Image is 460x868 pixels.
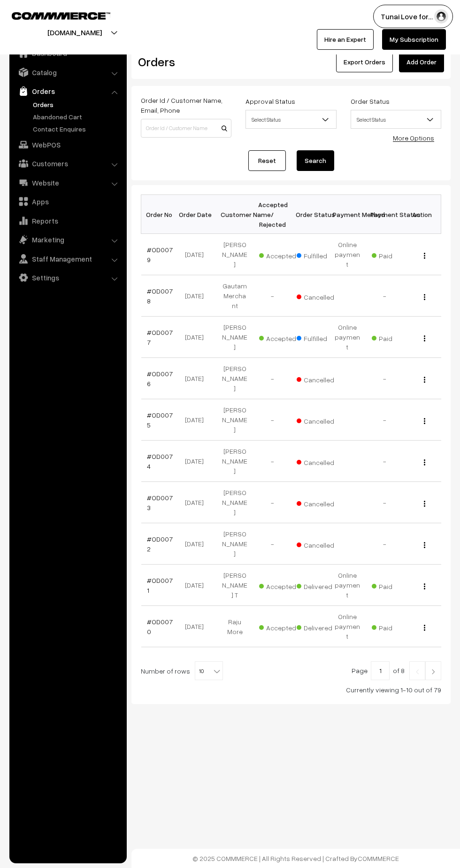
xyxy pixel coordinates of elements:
[393,134,434,142] a: More Options
[351,111,441,128] span: Select Status
[424,335,425,341] img: Menu
[178,234,216,275] td: [DATE]
[12,9,94,21] a: COMMMERCE
[216,234,253,275] td: [PERSON_NAME]
[317,29,374,50] a: Hire an Expert
[372,620,419,633] span: Paid
[216,358,253,399] td: [PERSON_NAME]
[297,248,344,261] span: Fulfilled
[358,854,399,862] a: COMMMERCE
[424,294,425,300] img: Menu
[329,565,366,606] td: Online payment
[178,358,216,399] td: [DATE]
[12,193,123,210] a: Apps
[366,523,404,565] td: -
[12,12,110,19] img: COMMMERCE
[413,669,422,674] img: Left
[216,523,253,565] td: [PERSON_NAME]
[12,83,123,100] a: Orders
[12,250,123,267] a: Staff Management
[259,248,306,261] span: Accepted
[147,370,173,387] a: #OD0076
[297,331,344,343] span: Fulfilled
[216,482,253,523] td: [PERSON_NAME]
[12,212,123,229] a: Reports
[372,579,419,591] span: Paid
[253,399,291,441] td: -
[297,372,344,385] span: Cancelled
[366,358,404,399] td: -
[329,317,366,358] td: Online payment
[253,441,291,482] td: -
[259,620,306,633] span: Accepted
[404,195,441,234] th: Action
[141,119,231,138] input: Order Id / Customer Name / Customer Email / Customer Phone
[248,150,286,171] a: Reset
[434,9,448,23] img: user
[31,124,123,134] a: Contact Enquires
[178,482,216,523] td: [DATE]
[147,246,173,263] a: #OD0079
[178,317,216,358] td: [DATE]
[138,54,230,69] h2: Orders
[382,29,446,50] a: My Subscription
[131,849,460,868] footer: © 2025 COMMMERCE | All Rights Reserved | Crafted By
[366,275,404,317] td: -
[141,666,190,676] span: Number of rows
[393,666,405,674] span: of 8
[424,542,425,548] img: Menu
[372,331,419,343] span: Paid
[147,494,173,512] a: #OD0073
[253,523,291,565] td: -
[12,155,123,172] a: Customers
[178,441,216,482] td: [DATE]
[253,275,291,317] td: -
[429,669,437,674] img: Right
[336,52,393,72] button: Export Orders
[366,482,404,523] td: -
[216,565,253,606] td: [PERSON_NAME] T
[297,579,344,591] span: Delivered
[297,538,344,550] span: Cancelled
[147,576,173,594] a: #OD0071
[245,96,295,106] label: Approval Status
[12,174,123,191] a: Website
[12,64,123,81] a: Catalog
[178,275,216,317] td: [DATE]
[147,328,173,346] a: #OD0077
[147,287,173,305] a: #OD0078
[253,195,291,234] th: Accepted / Rejected
[297,455,344,467] span: Cancelled
[297,496,344,509] span: Cancelled
[253,358,291,399] td: -
[297,414,344,426] span: Cancelled
[366,399,404,441] td: -
[372,248,419,261] span: Paid
[178,523,216,565] td: [DATE]
[216,317,253,358] td: [PERSON_NAME]
[424,583,425,589] img: Menu
[329,195,366,234] th: Payment Method
[147,411,173,429] a: #OD0075
[297,290,344,302] span: Cancelled
[147,452,173,470] a: #OD0074
[195,662,222,681] span: 10
[259,331,306,343] span: Accepted
[366,441,404,482] td: -
[12,136,123,153] a: WebPOS
[12,269,123,286] a: Settings
[31,100,123,109] a: Orders
[178,399,216,441] td: [DATE]
[147,618,173,635] a: #OD0070
[216,275,253,317] td: Gautam Merchant
[297,150,334,171] button: Search
[424,625,425,631] img: Menu
[178,606,216,647] td: [DATE]
[195,661,223,680] span: 10
[424,377,425,383] img: Menu
[147,535,173,553] a: #OD0072
[141,95,231,115] label: Order Id / Customer Name, Email, Phone
[216,606,253,647] td: Raju More
[424,501,425,507] img: Menu
[141,195,179,234] th: Order No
